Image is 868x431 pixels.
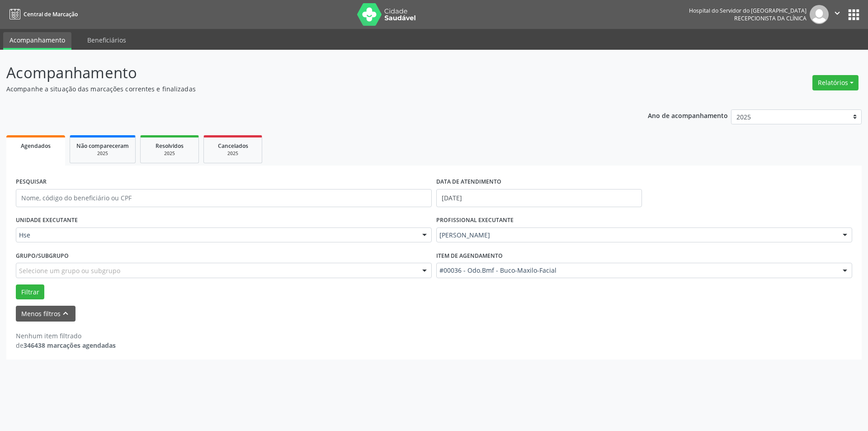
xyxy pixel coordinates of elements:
strong: 346438 marcações agendadas [24,341,116,350]
span: #00036 - Odo.Bmf - Buco-Maxilo-Facial [439,266,834,275]
p: Ano de acompanhamento [648,109,728,121]
p: Acompanhamento [6,62,605,84]
span: Recepcionista da clínica [734,14,807,22]
label: PROFISSIONAL EXECUTANTE [436,213,514,227]
a: Beneficiários [81,32,132,48]
input: Nome, código do beneficiário ou CPF [16,189,432,207]
p: Acompanhe a situação das marcações correntes e finalizadas [6,84,605,94]
label: DATA DE ATENDIMENTO [436,175,501,189]
span: [PERSON_NAME] [439,231,834,240]
span: Não compareceram [76,142,129,150]
a: Acompanhamento [3,32,71,50]
span: Selecione um grupo ou subgrupo [19,266,120,275]
button:  [829,5,846,24]
button: Relatórios [812,75,859,90]
div: Hospital do Servidor do [GEOGRAPHIC_DATA] [689,7,807,14]
label: PESQUISAR [16,175,47,189]
button: apps [846,7,862,23]
span: Hse [19,231,413,240]
span: Agendados [21,142,51,150]
img: img [810,5,829,24]
a: Central de Marcação [6,7,78,22]
div: 2025 [76,150,129,157]
span: Resolvidos [156,142,184,150]
div: 2025 [147,150,192,157]
span: Central de Marcação [24,10,78,18]
button: Filtrar [16,284,44,300]
div: Nenhum item filtrado [16,331,116,341]
button: Menos filtroskeyboard_arrow_up [16,306,75,322]
label: Item de agendamento [436,249,503,263]
i: keyboard_arrow_up [61,308,71,318]
div: de [16,341,116,350]
span: Cancelados [218,142,248,150]
label: UNIDADE EXECUTANTE [16,213,78,227]
input: Selecione um intervalo [436,189,642,207]
label: Grupo/Subgrupo [16,249,69,263]
i:  [832,8,842,18]
div: 2025 [210,150,255,157]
